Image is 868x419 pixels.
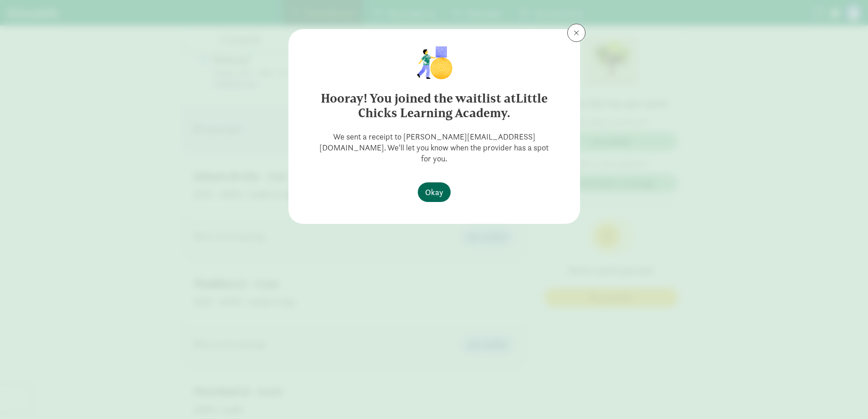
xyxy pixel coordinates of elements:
[303,131,565,164] p: We sent a receipt to [PERSON_NAME][EMAIL_ADDRESS][DOMAIN_NAME]. We'll let you know when the provi...
[425,186,443,198] span: Okay
[411,44,457,80] img: illustration-child1.png
[358,91,548,120] strong: Little Chicks Learning Academy.
[307,91,562,120] h6: Hooray! You joined the waitlist at
[418,182,451,202] button: Okay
